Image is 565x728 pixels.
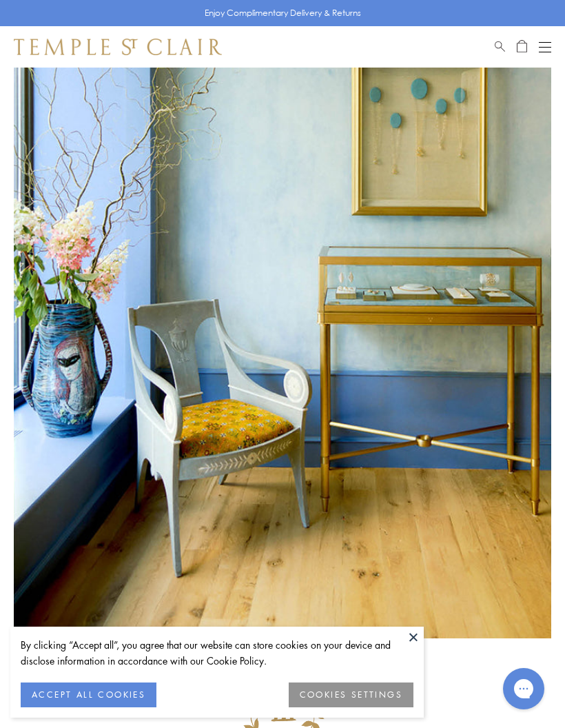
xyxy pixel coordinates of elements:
button: Open navigation [539,39,551,55]
iframe: Gorgias live chat messenger [496,663,551,714]
div: By clicking “Accept all”, you agree that our website can store cookies on your device and disclos... [21,637,413,669]
a: Open Shopping Bag [517,39,527,55]
button: ACCEPT ALL COOKIES [21,682,156,707]
button: COOKIES SETTINGS [289,682,413,707]
p: Enjoy Complimentary Delivery & Returns [205,6,361,20]
img: Temple St. Clair [14,39,222,55]
a: Search [495,39,505,55]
